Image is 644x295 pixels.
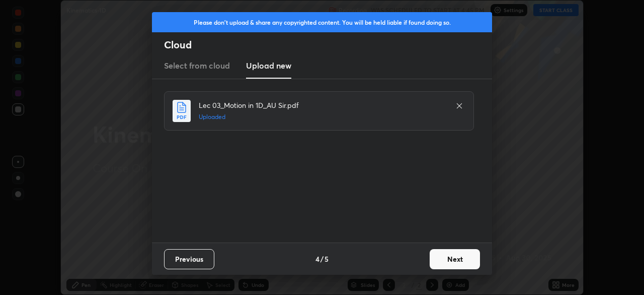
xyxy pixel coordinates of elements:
[320,254,324,264] h4: /
[199,112,445,122] h5: Uploaded
[164,249,214,269] button: Previous
[325,254,329,264] h4: 5
[199,100,445,110] h4: Lec 03_Motion in 1D_AU Sir.pdf
[152,12,492,32] div: Please don't upload & share any copyrighted content. You will be held liable if found doing so.
[315,254,319,264] h4: 4
[164,38,492,51] h2: Cloud
[246,60,291,72] h3: Upload new
[430,249,480,269] button: Next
